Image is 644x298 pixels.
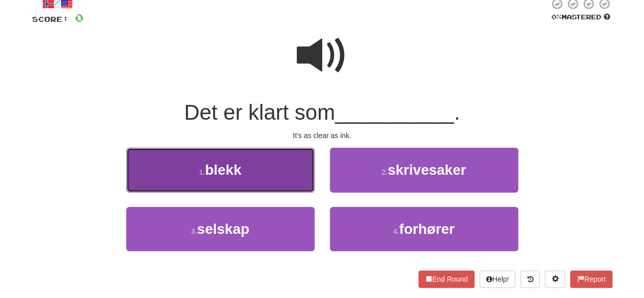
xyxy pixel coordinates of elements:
div: It's as clear as ink. [32,130,612,141]
span: 0 % [551,13,562,21]
small: 3 . [191,227,197,235]
button: End Round [418,270,474,288]
button: Round history (alt+y) [520,270,540,288]
span: selskap [197,221,249,237]
button: 1.blekk [126,148,315,192]
button: Report [570,270,612,288]
button: 4.forhører [330,207,518,251]
span: blekk [205,162,242,178]
small: 1 . [199,168,205,176]
button: 3.selskap [126,207,315,251]
small: 4 . [393,227,399,235]
div: Mastered [549,13,612,22]
span: Det er klart som [184,100,335,124]
small: 2 . [382,168,388,176]
button: 2.skrivesaker [330,148,518,192]
span: . [454,100,460,124]
span: forhører [399,221,455,237]
span: __________ [335,100,454,124]
button: Help! [480,270,516,288]
span: skrivesaker [387,162,466,178]
span: 0 [75,11,83,24]
span: Score: [32,15,69,23]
